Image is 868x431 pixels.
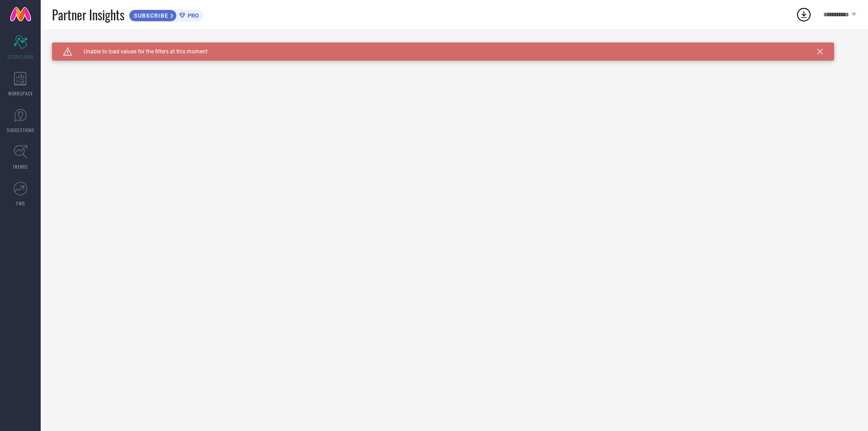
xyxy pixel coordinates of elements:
[185,12,199,19] span: PRO
[129,7,203,22] a: SUBSCRIBEPRO
[7,127,34,133] span: SUGGESTIONS
[72,48,209,55] span: Unable to load values for the filters at this moment.
[13,163,28,170] span: TRENDS
[52,43,857,50] div: Unable to load filters at this moment. Please try later.
[16,200,25,207] span: FWD
[52,5,124,24] span: Partner Insights
[129,12,170,19] span: SUBSCRIBE
[8,90,33,97] span: WORKSPACE
[7,53,34,60] span: SCORECARDS
[796,6,812,23] div: Open download list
